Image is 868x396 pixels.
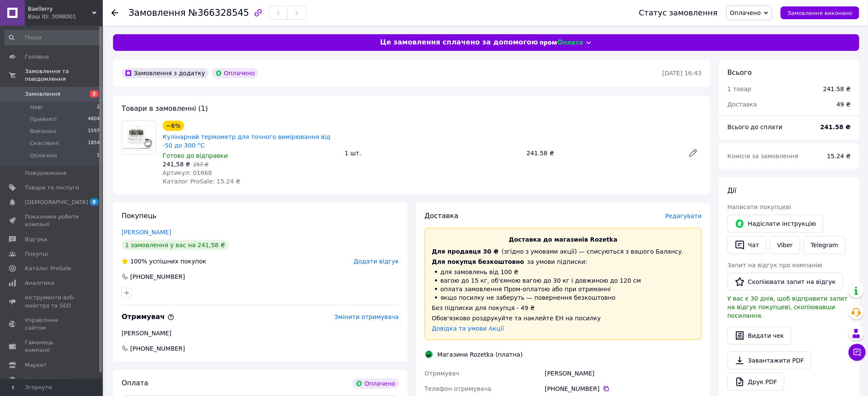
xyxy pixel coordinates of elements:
[4,30,101,45] input: Пошук
[728,68,752,77] span: Всього
[122,329,399,337] div: [PERSON_NAME]
[665,213,702,219] span: Редагувати
[728,101,757,108] span: Доставка
[685,145,702,162] a: Редагувати
[849,344,866,361] button: Чат з покупцем
[28,5,92,13] span: Baellerry
[97,103,100,111] span: 2
[432,268,695,276] li: для замовлень від 100 ₴
[823,85,851,93] div: 241.58 ₴
[163,133,331,149] a: Кулінарний термометр для точного вимірювання від -50 до 300 °C
[163,121,184,131] div: −6%
[543,366,704,381] div: [PERSON_NAME]
[770,236,800,254] a: Viber
[730,9,761,16] span: Оплачено
[781,6,859,19] button: Замовлення виконано
[728,262,823,269] span: Запит на відгук про компанію
[163,169,212,176] span: Артикул: 01668
[25,198,88,206] span: [DEMOGRAPHIC_DATA]
[728,124,783,130] span: Всього до сплати
[130,258,147,265] span: 100%
[432,325,504,332] a: Довідка та умови Акції
[30,152,57,160] span: Оплачені
[509,236,617,243] span: Доставка до магазинів Rozetka
[334,313,399,320] span: Змінити отримувача
[30,139,59,147] span: Скасовані
[88,115,100,123] span: 4804
[212,68,258,78] div: Оплачено
[662,70,702,77] time: [DATE] 16:43
[25,316,79,332] span: Управління сайтом
[122,379,148,387] span: Оплата
[129,344,186,353] span: [PHONE_NUMBER]
[639,9,718,17] div: Статус замовлення
[435,350,525,359] div: Магазини Rozetka (платна)
[25,169,66,177] span: Повідомлення
[432,257,695,266] div: за умови підписки:
[832,95,856,114] div: 49 ₴
[820,124,851,130] b: 241.58 ₴
[787,10,853,16] span: Замовлення виконано
[728,204,791,210] span: Написати покупцеві
[432,276,695,285] li: вагою до 15 кг, об'ємною вагою до 30 кг і довжиною до 120 см
[193,162,209,168] span: 257 ₴
[380,38,538,47] span: Це замовлення сплачено за допомогою
[25,90,60,98] span: Замовлення
[25,53,49,61] span: Головна
[352,378,399,389] div: Оплачено
[25,294,79,309] span: Інструменти веб-майстра та SEO
[728,373,784,391] a: Друк PDF
[122,313,174,321] span: Отримувач
[432,293,695,302] li: якщо посилку не заберуть — повернення безкоштовно
[432,304,695,312] div: Без підписки для покупця - 49 ₴
[122,240,229,250] div: 1 замовлення у вас на 241,58 ₴
[129,272,186,281] div: [PHONE_NUMBER]
[804,236,846,254] a: Telegram
[25,184,79,192] span: Товари та послуги
[25,279,54,287] span: Аналітика
[97,152,100,160] span: 1
[25,250,48,258] span: Покупці
[432,314,695,322] div: Обов'язково роздрукуйте та наклейте ЕН на посилку
[728,236,767,254] button: Чат
[728,327,791,345] button: Видати чек
[425,212,459,220] span: Доставка
[28,13,103,21] div: Ваш ID: 3098001
[30,103,42,111] span: Нові
[728,215,823,233] button: Надіслати інструкцію
[25,339,79,354] span: Гаманець компанії
[25,265,71,272] span: Каталог ProSale
[128,8,186,18] span: Замовлення
[163,152,228,159] span: Готово до відправки
[122,212,157,220] span: Покупець
[354,258,399,265] span: Додати відгук
[432,285,695,293] li: оплата замовлення Пром-оплатою або при отриманні
[122,229,171,236] a: [PERSON_NAME]
[728,153,799,160] span: Комісія за замовлення
[25,213,79,228] span: Показники роботи компанії
[25,376,69,384] span: Налаштування
[432,248,499,255] span: Для продавця 30 ₴
[25,361,47,369] span: Маркет
[425,370,459,377] span: Отримувач
[728,273,843,291] button: Скопіювати запит на відгук
[827,153,851,160] span: 15.24 ₴
[188,8,249,18] span: №366328545
[341,147,523,159] div: 1 шт.
[728,295,848,319] span: У вас є 30 днів, щоб відправити запит на відгук покупцеві, скопіювавши посилання.
[30,127,57,135] span: Виконані
[122,68,209,78] div: Замовлення з додатку
[30,115,57,123] span: Прийняті
[122,257,206,266] div: успішних покупок
[25,68,103,83] span: Замовлення та повідомлення
[90,198,98,206] span: 8
[728,186,737,195] span: Дії
[432,247,695,256] div: (згідно з умовами акції) — списуються з вашого Балансу.
[523,147,681,159] div: 241.58 ₴
[728,352,811,369] a: Завантажити PDF
[163,161,190,168] span: 241,58 ₴
[88,127,100,135] span: 1597
[432,258,525,265] span: Для покупця безкоштовно
[25,236,47,243] span: Відгуки
[163,178,240,185] span: Каталог ProSale: 15.24 ₴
